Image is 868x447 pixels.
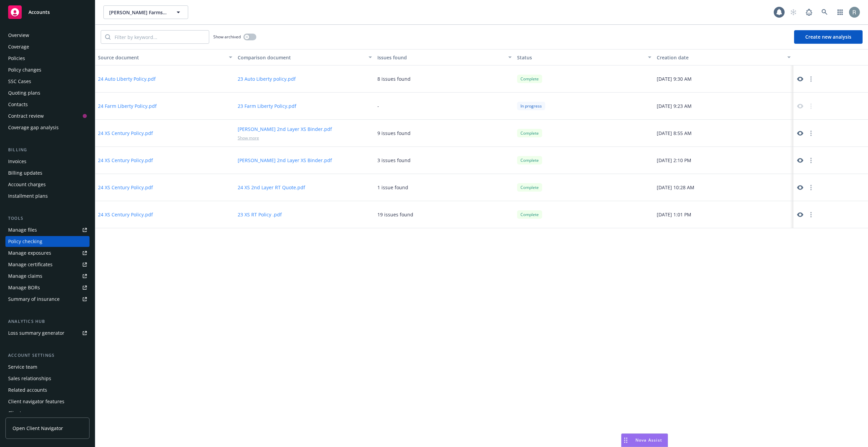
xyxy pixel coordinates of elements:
a: Client navigator features [5,396,90,407]
a: Account charges [5,179,90,190]
div: [DATE] 9:23 AM [654,93,794,120]
div: Complete [517,129,542,137]
a: Related accounts [5,385,90,395]
a: Quoting plans [5,88,90,98]
button: 24 Farm Liberty Policy.pdf [98,102,157,110]
button: 23 Auto Liberty policy.pdf [238,75,296,82]
a: Contract review [5,111,90,121]
button: Nova Assist [621,433,668,447]
div: Issues found [377,54,504,61]
a: Contacts [5,99,90,110]
div: Sales relationships [8,373,51,384]
a: Overview [5,30,90,41]
div: [DATE] 10:28 AM [654,174,794,201]
div: Billing updates [8,168,42,178]
div: Contacts [8,99,28,110]
div: Account charges [8,179,46,190]
a: Loss summary generator [5,328,90,338]
button: [PERSON_NAME] 2nd Layer XS Binder.pdf [238,157,332,164]
span: Show archived [213,34,241,40]
svg: Search [105,34,111,40]
button: Comparison document [235,49,375,65]
div: Client navigator features [8,396,64,407]
div: [DATE] 8:55 AM [654,120,794,147]
div: Status [517,54,644,61]
div: Creation date [657,54,784,61]
a: Policy checking [5,236,90,247]
div: 3 issues found [377,157,411,164]
div: Manage claims [8,271,42,281]
a: Manage exposures [5,248,90,258]
button: 24 XS Century Policy.pdf [98,211,153,218]
div: Loss summary generator [8,328,64,338]
div: - [377,102,379,110]
a: Invoices [5,156,90,167]
div: Complete [517,75,542,83]
div: In progress [517,102,545,110]
span: Open Client Navigator [13,425,63,432]
div: SSC Cases [8,76,31,87]
div: Billing [5,147,90,153]
div: Contract review [8,111,44,121]
div: [DATE] 2:10 PM [654,147,794,174]
div: Manage files [8,225,37,235]
a: Installment plans [5,191,90,201]
div: Overview [8,30,29,41]
div: [DATE] 1:01 PM [654,201,794,228]
a: Client access [5,408,90,419]
div: Analytics hub [5,318,90,325]
div: 1 issue found [377,184,408,191]
div: Source document [98,54,225,61]
button: 24 XS Century Policy.pdf [98,130,153,137]
span: Show more [238,135,259,141]
div: Policy changes [8,64,41,75]
a: Policy changes [5,64,90,75]
span: Accounts [28,9,50,15]
img: photo [849,7,860,18]
div: 9 issues found [377,130,411,137]
div: Installment plans [8,191,48,201]
a: Start snowing [787,5,800,19]
div: Invoices [8,156,26,167]
button: 23 XS RT Policy .pdf [238,211,282,218]
a: Manage files [5,225,90,235]
span: Nova Assist [635,437,662,443]
button: [PERSON_NAME] Farms LLC [103,5,188,19]
div: Manage BORs [8,282,40,293]
div: Manage certificates [8,259,53,270]
button: 23 Farm Liberty Policy.pdf [238,102,296,110]
button: 24 Auto Liberty Policy.pdf [98,75,156,82]
div: Drag to move [622,434,630,447]
a: Summary of insurance [5,294,90,305]
button: [PERSON_NAME] 2nd Layer XS Binder.pdf [238,125,332,133]
a: Billing updates [5,168,90,178]
a: Manage certificates [5,259,90,270]
a: Search [818,5,831,19]
div: Account settings [5,352,90,359]
div: Client access [8,408,38,419]
button: Source document [95,49,235,65]
a: Switch app [833,5,847,19]
div: Complete [517,156,542,164]
div: Policy checking [8,236,42,247]
div: [DATE] 9:30 AM [654,65,794,93]
div: Tools [5,215,90,222]
div: Service team [8,362,37,372]
div: Coverage gap analysis [8,122,59,133]
button: 24 XS Century Policy.pdf [98,157,153,164]
div: Manage exposures [8,248,51,258]
button: Status [514,49,654,65]
div: Complete [517,183,542,192]
a: Coverage gap analysis [5,122,90,133]
button: Creation date [654,49,794,65]
div: Complete [517,210,542,219]
button: 24 XS 2nd Layer RT Quote.pdf [238,184,305,191]
button: 24 XS Century Policy.pdf [98,184,153,191]
a: Sales relationships [5,373,90,384]
a: Accounts [5,3,90,22]
a: Service team [5,362,90,372]
button: Issues found [375,49,514,65]
a: Manage BORs [5,282,90,293]
span: [PERSON_NAME] Farms LLC [109,9,168,16]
